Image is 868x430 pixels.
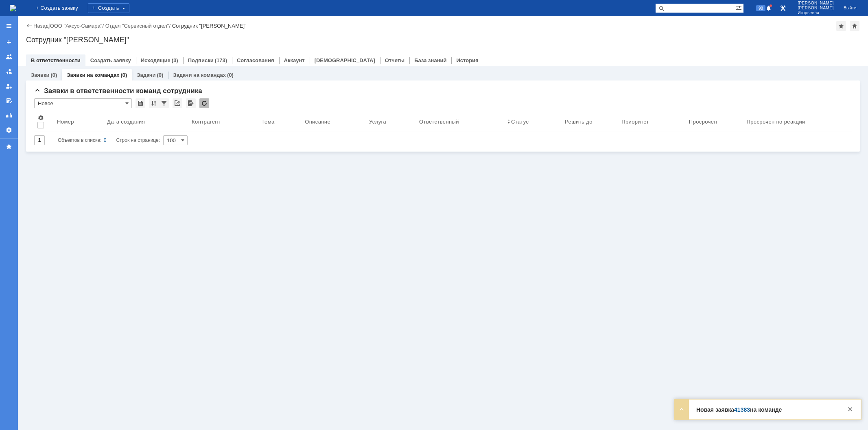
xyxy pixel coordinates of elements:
a: Назад [33,23,48,29]
strong: Новая заявка на команде [696,406,782,413]
div: Добавить в избранное [836,21,846,31]
div: (0) [157,72,163,78]
span: Игорьевна [798,11,834,15]
a: Согласования [237,57,274,63]
div: Сотрудник "[PERSON_NAME]" [172,23,247,29]
span: 98 [756,5,765,11]
div: (3) [172,57,178,63]
span: [PERSON_NAME] [798,1,834,6]
span: [PERSON_NAME] [798,6,834,11]
a: Заявки [31,72,49,78]
a: История [456,57,478,63]
div: Контрагент [192,119,221,125]
div: Закрыть [845,404,855,414]
th: Статус [504,111,562,132]
div: Статус [511,119,529,125]
a: База знаний [414,57,446,63]
a: Создать заявку [2,36,15,49]
div: Номер [57,119,74,125]
div: Сделать домашней страницей [850,21,859,31]
div: Дата создания [107,119,145,125]
div: Просрочен по реакции [746,119,805,125]
th: Номер [54,111,104,132]
div: (0) [227,72,234,78]
th: Ответственный [416,111,504,132]
th: Услуга [366,111,416,132]
a: Исходящие [141,57,171,63]
div: / [105,23,172,29]
a: Отчеты [385,57,405,63]
a: В ответственности [31,57,81,63]
a: Мои заявки [2,80,15,93]
span: Заявки в ответственности команд сотрудника [34,87,202,95]
a: Заявки на командах [67,72,119,78]
span: Настройки [37,115,44,121]
div: Приоритет [621,119,649,125]
a: Создать заявку [90,57,131,63]
div: Обновлять список [199,98,209,108]
th: Тема [258,111,302,132]
div: Описание [305,119,330,125]
a: Отдел "Сервисный отдел" [105,23,169,29]
div: Услуга [369,119,386,125]
a: 41383 [734,406,750,413]
div: (0) [120,72,127,78]
th: Дата создания [104,111,188,132]
div: Просрочен [689,119,717,125]
a: Перейти в интерфейс администратора [778,3,788,13]
div: (0) [50,72,57,78]
a: Подписки [188,57,214,63]
a: Заявки в моей ответственности [2,65,15,78]
th: Контрагент [188,111,258,132]
div: / [50,23,105,29]
div: 0 [104,135,107,145]
a: Задачи на командах [173,72,226,78]
a: Мои согласования [2,94,15,107]
a: [DEMOGRAPHIC_DATA] [315,57,375,63]
th: Приоритет [618,111,686,132]
div: Решить до [565,119,593,125]
div: (173) [215,57,227,63]
a: Отчеты [2,109,15,122]
a: ООО "Аксус-Самара" [50,23,103,29]
div: Тема [262,119,275,125]
div: Сотрудник "[PERSON_NAME]" [26,36,860,44]
div: | [48,22,50,28]
div: Экспорт списка [186,98,196,108]
div: Ответственный [419,119,459,125]
a: Перейти на домашнюю страницу [10,5,16,11]
i: Строк на странице: [58,135,160,145]
div: Фильтрация... [159,98,169,108]
span: Объектов в списке: [58,137,101,143]
div: Создать [88,3,129,13]
a: Задачи [137,72,155,78]
img: logo [10,5,16,11]
div: Сохранить вид [136,98,145,108]
a: Настройки [2,124,15,137]
div: Развернуть [677,404,687,414]
div: Сортировка... [149,98,159,108]
a: Аккаунт [284,57,305,63]
a: Заявки на командах [2,50,15,63]
div: Скопировать ссылку на список [173,98,182,108]
span: Расширенный поиск [735,4,743,11]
